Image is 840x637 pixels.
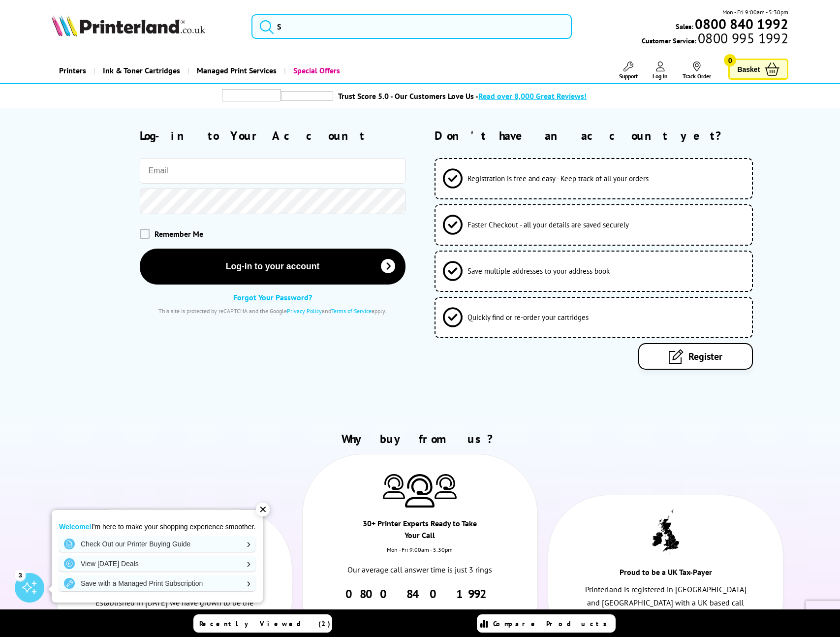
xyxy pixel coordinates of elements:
img: trustpilot rating [222,89,281,101]
a: Support [619,62,638,80]
span: Customer Service: [642,33,788,45]
span: Sales: [676,22,693,31]
div: 30+ Printer Experts Ready to Take Your Call [361,517,479,546]
strong: Welcome! [59,523,92,531]
span: Read over 8,000 Great Reviews! [478,91,587,101]
a: Terms of Service [331,307,372,315]
span: Mon - Fri 9:00am - 5:30pm [722,7,788,17]
span: Quickly find or re-order your cartridges [467,313,589,322]
div: Mon - Fri 9:00am - 5.30pm [303,546,537,563]
img: Printer Experts [435,474,457,499]
a: Basket 0 [728,59,788,80]
h2: Why buy from us? [52,431,789,446]
a: Printers [52,58,93,83]
p: I'm here to make your shopping experience smoother. [59,522,255,531]
button: Log-in to your account [140,249,405,285]
a: Register [638,343,753,370]
img: Printer Experts [405,474,435,508]
a: Trust Score 5.0 - Our Customers Love Us -Read over 8,000 Great Reviews! [338,91,587,101]
a: Printerland Logo [52,15,240,38]
span: Basket [737,63,760,76]
p: Our average call answer time is just 3 rings [338,563,502,576]
h2: Don't have an account yet? [435,128,788,143]
img: Printer Experts [383,474,405,499]
b: 0800 840 1992 [695,15,788,33]
a: Privacy Policy [287,307,322,315]
div: This site is protected by reCAPTCHA and the Google and apply. [140,307,405,315]
p: Printerland is registered in [GEOGRAPHIC_DATA] and [GEOGRAPHIC_DATA] with a UK based call centre,... [584,583,748,637]
a: Ink & Toner Cartridges [93,58,187,83]
img: trustpilot rating [281,91,333,101]
div: Let us help you choose the perfect printer for you home or business [338,602,502,636]
span: Support [619,72,638,80]
div: ✕ [256,503,270,516]
span: 0800 995 1992 [696,33,788,43]
a: Special Offers [284,58,347,83]
a: Managed Print Services [187,58,284,83]
div: Proud to be a UK Tax-Payer [607,566,724,583]
a: Recently Viewed (2) [193,614,332,633]
span: Save multiple addresses to your address book [467,266,610,276]
span: Log In [653,72,668,80]
span: Register [688,350,722,363]
a: Check Out our Printer Buying Guide [59,536,255,552]
a: 0800 840 1992 [693,19,788,29]
a: Compare Products [477,614,616,633]
a: Forgot Your Password? [233,292,312,302]
a: Save with a Managed Print Subscription [59,575,255,591]
span: Remember Me [155,229,203,239]
div: 3 [15,570,26,580]
img: Printerland Logo [52,15,205,36]
a: Log In [653,62,668,80]
input: Email [140,158,405,184]
a: View [DATE] Deals [59,556,255,572]
input: S [251,14,571,39]
span: Recently Viewed (2) [199,619,331,628]
a: Track Order [683,62,711,80]
span: Faster Checkout - all your details are saved securely [467,220,629,229]
h2: Log-in to Your Account [140,128,405,143]
span: Ink & Toner Cartridges [103,58,180,83]
img: UK tax payer [652,509,679,554]
span: Registration is free and easy - Keep track of all your orders [467,174,649,183]
span: Compare Products [493,619,612,628]
span: 0 [724,54,736,66]
a: 0800 840 1992 [345,586,495,602]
